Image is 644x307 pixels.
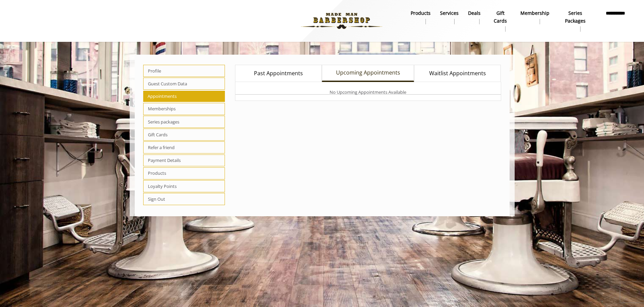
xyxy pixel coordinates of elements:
[143,155,225,167] span: Payment Details
[143,65,225,77] span: Profile
[143,129,225,141] span: Gift Cards
[143,167,225,179] span: Products
[554,8,597,33] a: Series packagesSeries packages
[559,9,592,25] b: Series packages
[440,9,459,17] b: Services
[516,8,554,26] a: MembershipMembership
[520,9,549,17] b: Membership
[485,8,516,33] a: Gift cardsgift cards
[435,8,463,26] a: ServicesServices
[143,141,225,153] span: Refer a friend
[143,193,225,205] span: Sign Out
[411,9,431,17] b: products
[254,69,303,78] span: Past Appointments
[143,103,225,115] span: Memberships
[295,2,388,39] img: Made Man Barbershop logo
[143,116,225,128] span: Series packages
[336,68,400,77] span: Upcoming Appointments
[463,8,485,26] a: DealsDeals
[143,91,225,102] span: Appointments
[143,180,225,192] span: Loyalty Points
[429,69,486,78] span: Waitlist Appointments
[143,78,225,90] span: Guest Custom Data
[406,8,435,26] a: Productsproducts
[490,9,511,25] b: gift cards
[468,9,481,17] b: Deals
